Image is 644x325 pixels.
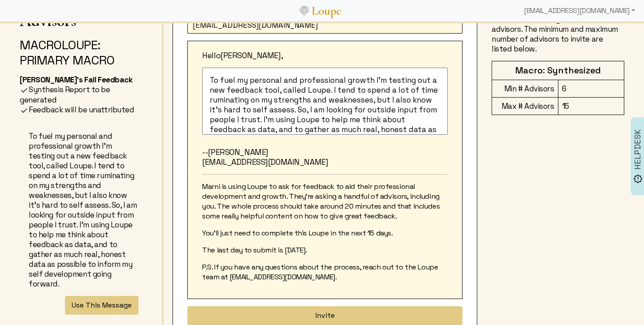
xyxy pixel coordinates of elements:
td: 15 [558,98,624,115]
td: Min # Advisors [492,80,558,98]
div: [PERSON_NAME]'s Fall Feedback [20,75,147,85]
td: 6 [558,80,624,98]
p: Hello [PERSON_NAME], [202,51,448,60]
p: To generate useful findings we recommend inviting between 8 and 10 advisors. The minimum and maxi... [492,4,624,54]
h4: Macro: Synthesized [496,65,620,76]
a: Loupe [309,3,345,19]
img: Loupe Logo [300,6,309,15]
p: The last day to submit is [DATE]. [202,245,448,255]
div: [EMAIL_ADDRESS][DOMAIN_NAME] [520,2,639,20]
td: Max # Advisors [492,98,558,115]
button: Invite [187,306,462,325]
span: Macro [20,37,62,53]
img: FFFF [20,106,29,115]
p: --[PERSON_NAME] [EMAIL_ADDRESS][DOMAIN_NAME] [202,147,448,167]
input: Advisor email here [187,17,462,34]
p: To fuel my personal and professional growth I'm testing out a new feedback tool, called Loupe. I ... [29,131,138,289]
div: Loupe: Primary Macro [20,37,147,68]
p: You’ll just need to complete this Loupe in the next 15 days. [202,228,448,238]
img: brightness_alert_FILL0_wght500_GRAD0_ops.svg [633,174,643,184]
p: Marni is using Loupe to ask for feedback to aid their professional development and growth. They'r... [202,182,448,221]
img: FFFF [20,86,29,95]
p: P.S. If you have any questions about the process, reach out to the Loupe team at [EMAIL_ADDRESS][... [202,262,448,282]
button: Use This Message [65,296,138,315]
